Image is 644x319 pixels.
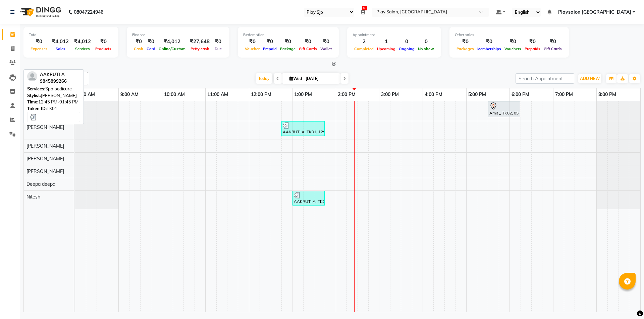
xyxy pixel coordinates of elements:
[162,90,186,99] a: 10:00 AM
[304,74,337,84] input: 2025-09-03
[261,47,278,51] span: Prepaid
[26,143,64,149] span: [PERSON_NAME]
[288,76,304,81] span: Wed
[26,181,55,187] span: Deepa deepa
[375,38,397,46] div: 1
[319,38,333,46] div: ₹0
[362,6,367,10] span: 66
[17,3,63,21] img: logo
[145,38,157,46] div: ₹0
[278,47,297,51] span: Package
[578,74,601,83] button: ADD NEW
[423,90,444,99] a: 4:00 PM
[26,124,64,130] span: [PERSON_NAME]
[94,38,113,46] div: ₹0
[523,38,542,46] div: ₹0
[27,99,38,104] span: Time:
[243,32,333,38] div: Redemption
[249,90,273,99] a: 12:00 PM
[40,78,67,85] div: 9845899266
[510,90,531,99] a: 6:00 PM
[455,47,476,51] span: Packages
[74,3,103,21] b: 08047224946
[416,38,436,46] div: 0
[29,32,113,38] div: Total
[353,47,375,51] span: Completed
[49,38,71,46] div: ₹4,012
[282,122,324,135] div: AAKRUTI A, TK01, 12:45 PM-01:45 PM, Spa pedicure
[375,47,397,51] span: Upcoming
[523,47,542,51] span: Prepaids
[558,9,631,16] span: Playsalon [GEOGRAPHIC_DATA]
[616,292,637,312] iframe: chat widget
[297,38,319,46] div: ₹0
[297,47,319,51] span: Gift Cards
[27,86,45,91] span: Services:
[94,47,113,51] span: Products
[212,38,224,46] div: ₹0
[353,32,436,38] div: Appointment
[455,32,563,38] div: Other sales
[119,90,140,99] a: 9:00 AM
[542,38,563,46] div: ₹0
[132,32,224,38] div: Finance
[27,99,80,105] div: 12:45 PM-01:45 PM
[243,47,261,51] span: Voucher
[27,106,47,111] span: Token ID:
[54,47,67,51] span: Sales
[553,90,575,99] a: 7:00 PM
[476,47,503,51] span: Memberships
[397,38,416,46] div: 0
[29,47,49,51] span: Expenses
[467,90,488,99] a: 5:00 PM
[361,9,365,15] a: 66
[353,38,375,46] div: 2
[27,92,80,99] div: [PERSON_NAME]
[27,105,80,112] div: TK01
[29,38,49,46] div: ₹0
[336,90,357,99] a: 2:00 PM
[45,86,72,91] span: Spa pedicure
[416,47,436,51] span: No show
[40,72,65,77] span: AAKRUTI A
[157,47,187,51] span: Online/Custom
[132,47,145,51] span: Cash
[213,47,223,51] span: Due
[26,194,40,200] span: Nitesh
[516,73,574,84] input: Search Appointment
[379,90,400,99] a: 3:00 PM
[503,47,523,51] span: Vouchers
[73,47,92,51] span: Services
[261,38,278,46] div: ₹0
[27,71,37,81] img: profile
[476,38,503,46] div: ₹0
[455,38,476,46] div: ₹0
[542,47,563,51] span: Gift Cards
[132,38,145,46] div: ₹0
[292,90,314,99] a: 1:00 PM
[27,93,41,98] span: Stylist:
[71,38,94,46] div: ₹4,012
[256,73,272,84] span: Today
[26,156,64,162] span: [PERSON_NAME]
[75,90,97,99] a: 8:00 AM
[187,38,212,46] div: ₹27,648
[293,192,324,205] div: AAKRUTI A, TK01, 01:00 PM-01:45 PM, Loreal Deep Nourishing Treatment
[580,76,600,81] span: ADD NEW
[243,38,261,46] div: ₹0
[503,38,523,46] div: ₹0
[597,90,618,99] a: 8:00 PM
[397,47,416,51] span: Ongoing
[26,168,64,174] span: [PERSON_NAME]
[157,38,187,46] div: ₹4,012
[206,90,230,99] a: 11:00 AM
[319,47,333,51] span: Wallet
[189,47,211,51] span: Petty cash
[489,102,520,116] div: Amit ,, TK02, 05:30 PM-06:15 PM, Blowdry + Shampoo + Conditioner[L'OREAL] Medium
[145,47,157,51] span: Card
[278,38,297,46] div: ₹0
